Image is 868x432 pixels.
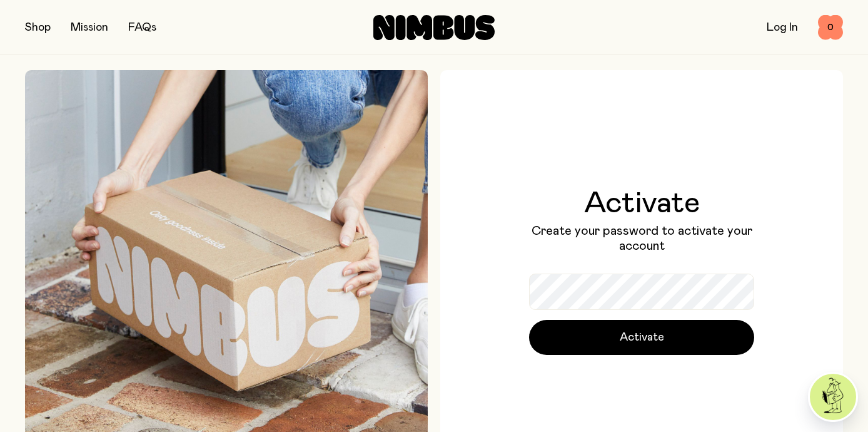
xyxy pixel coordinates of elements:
[71,22,108,33] a: Mission
[818,15,843,40] button: 0
[529,224,754,254] p: Create your password to activate your account
[767,22,798,33] a: Log In
[620,329,664,346] span: Activate
[529,188,754,219] h1: Activate
[128,22,156,33] a: FAQs
[810,374,856,420] img: agent
[529,320,754,355] button: Activate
